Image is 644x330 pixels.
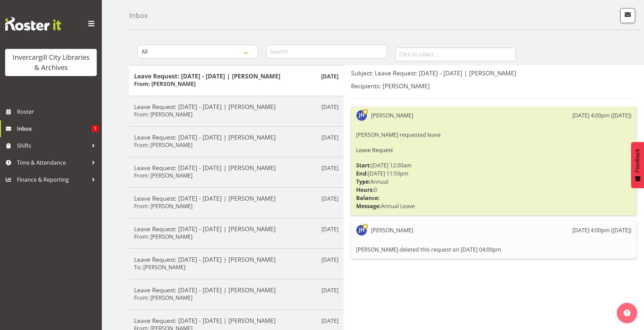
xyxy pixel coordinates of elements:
h5: Leave Request: [DATE] - [DATE] | [PERSON_NAME] [134,225,338,233]
div: [PERSON_NAME] deleted this request on [DATE] 04:00pm [356,244,631,255]
strong: Balance: [356,194,380,202]
span: Inbox [17,124,92,134]
input: Click to select... [395,48,516,61]
strong: Message: [356,202,381,210]
img: jillian-hunter11667.jpg [356,110,367,121]
strong: Hours: [356,186,374,194]
div: [PERSON_NAME] [371,226,413,234]
p: [DATE] [321,195,338,203]
h5: Leave Request: [DATE] - [DATE] | [PERSON_NAME] [134,103,338,110]
span: Shifts [17,141,88,151]
img: help-xxl-2.png [624,310,630,316]
span: Roster [17,107,98,117]
p: [DATE] [321,256,338,264]
p: [DATE] [321,72,338,80]
p: [DATE] [321,225,338,233]
h5: Leave Request: [DATE] - [DATE] | [PERSON_NAME] [134,256,338,263]
span: Finance & Reporting [17,175,88,185]
span: Feedback [634,149,641,172]
h5: Recipients: [PERSON_NAME] [351,82,637,90]
h6: From: [PERSON_NAME] [134,294,192,301]
p: [DATE] [321,286,338,294]
h6: From: [PERSON_NAME] [134,80,196,87]
input: Search [266,45,387,58]
h5: Subject: Leave Request: [DATE] - [DATE] | [PERSON_NAME] [351,69,637,77]
p: [DATE] [321,133,338,142]
div: [PERSON_NAME] requested leave [DATE] 12:00am [DATE] 11:59pm Annual 0 Annual Leave [356,129,631,212]
h5: Leave Request: [DATE] - [DATE] | [PERSON_NAME] [134,72,338,80]
strong: End: [356,170,368,177]
h6: From: [PERSON_NAME] [134,111,192,118]
h4: Inbox [129,12,148,19]
h6: To: [PERSON_NAME] [134,264,185,271]
img: jillian-hunter11667.jpg [356,225,367,236]
img: Rosterit website logo [5,17,61,31]
h6: From: [PERSON_NAME] [134,142,192,148]
p: [DATE] [321,164,338,172]
h6: Leave Request [356,147,631,153]
div: [DATE] 4:00pm ([DATE]) [572,111,631,120]
span: Time & Attendance [17,158,88,168]
h5: Leave Request: [DATE] - [DATE] | [PERSON_NAME] [134,164,338,171]
h6: From: [PERSON_NAME] [134,172,192,179]
p: [DATE] [321,317,338,325]
div: [DATE] 4:00pm ([DATE]) [572,226,631,234]
div: [PERSON_NAME] [371,111,413,120]
button: Feedback - Show survey [631,142,644,188]
h5: Leave Request: [DATE] - [DATE] | [PERSON_NAME] [134,286,338,294]
h5: Leave Request: [DATE] - [DATE] | [PERSON_NAME] [134,317,338,324]
h6: From: [PERSON_NAME] [134,203,192,209]
p: [DATE] [321,103,338,111]
strong: Type: [356,178,370,185]
div: Invercargill City Libraries & Archives [12,52,90,73]
h5: Leave Request: [DATE] - [DATE] | [PERSON_NAME] [134,195,338,202]
strong: Start: [356,162,371,169]
span: 1 [92,125,98,132]
h6: From: [PERSON_NAME] [134,233,192,240]
h5: Leave Request: [DATE] - [DATE] | [PERSON_NAME] [134,133,338,141]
